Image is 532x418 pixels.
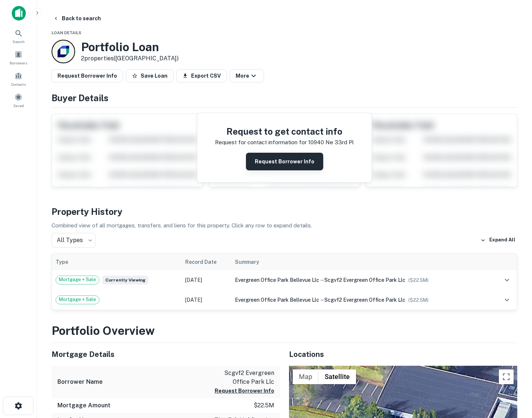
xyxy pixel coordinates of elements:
p: 10940 ne 33rd pl [308,138,354,147]
button: Request Borrower Info [246,153,323,170]
p: scgvf2 evergreen office park llc [208,369,274,386]
p: 2 properties ([GEOGRAPHIC_DATA]) [81,54,179,63]
th: Type [52,254,182,270]
div: → [235,276,487,284]
td: [DATE] [182,270,232,290]
button: Expand All [479,235,517,246]
button: expand row [501,274,513,286]
h4: Property History [52,205,517,218]
p: Request for contact information for [215,138,307,147]
span: evergreen office park bellevue llc [235,277,319,283]
span: scgvf2 evergreen office park llc [324,297,405,303]
h5: Mortgage Details [52,349,280,360]
img: capitalize-icon.png [12,6,26,21]
span: Search [13,39,25,45]
span: Mortgage + Sale [56,296,99,303]
h3: Portfolio Overview [52,322,517,340]
a: Saved [2,90,35,110]
button: Save Loan [126,69,173,82]
th: Summary [231,254,491,270]
button: expand row [501,294,513,306]
button: Show street map [293,369,318,384]
span: Saved [13,103,24,109]
button: Request Borrower Info [52,69,123,82]
button: Export CSV [176,69,227,82]
span: ($ 22.5M ) [408,297,429,303]
p: $22.5m [254,401,274,410]
span: Loan Details [52,31,81,35]
h6: Borrower Name [57,378,103,386]
a: Search [2,26,35,46]
span: scgvf2 evergreen office park llc [324,277,405,283]
h4: Request to get contact info [215,125,354,138]
th: Record Date [182,254,232,270]
h5: Locations [289,349,518,360]
iframe: Chat Widget [495,359,532,394]
button: More [230,69,264,82]
div: → [235,296,487,304]
span: evergreen office park bellevue llc [235,297,319,303]
span: Borrowers [10,60,27,66]
h3: Portfolio Loan [81,40,179,54]
span: Currently viewing [102,276,148,284]
button: Show satellite imagery [318,369,356,384]
td: [DATE] [182,290,232,310]
p: Combined view of all mortgages, transfers, and liens for this property. Click any row to expand d... [52,221,517,230]
a: Contacts [2,69,35,89]
span: ($ 22.5M ) [408,277,429,283]
h6: Mortgage Amount [57,401,110,410]
span: Contacts [11,81,26,87]
button: Request Borrower Info [215,386,274,395]
a: Borrowers [2,47,35,67]
h4: Buyer Details [52,91,517,104]
div: All Types [52,233,96,248]
button: Back to search [50,12,104,25]
span: Mortgage + Sale [56,276,99,283]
